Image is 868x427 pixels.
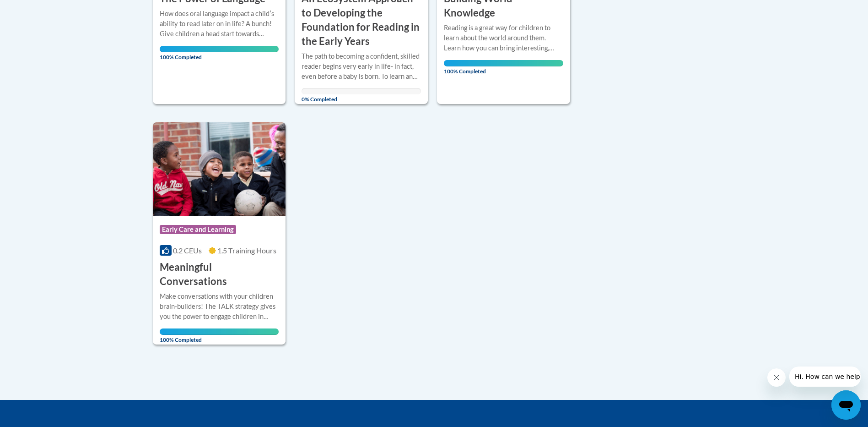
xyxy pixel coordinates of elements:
[302,51,421,82] div: The path to becoming a confident, skilled reader begins very early in life- in fact, even before ...
[153,122,286,344] a: Course LogoEarly Care and Learning0.2 CEUs1.5 Training Hours Meaningful ConversationsMake convers...
[160,9,279,39] div: How does oral language impact a childʹs ability to read later on in life? A bunch! Give children ...
[160,260,279,289] h3: Meaningful Conversations
[153,122,286,216] img: Course Logo
[789,367,861,387] iframe: Message from company
[217,246,276,255] span: 1.5 Training Hours
[444,23,563,53] div: Reading is a great way for children to learn about the world around them. Learn how you can bring...
[444,60,563,66] div: Your progress
[160,328,279,335] div: Your progress
[767,368,786,387] iframe: Close message
[831,390,861,420] iframe: Button to launch messaging window
[444,60,563,75] span: 100% Completed
[5,6,74,14] span: Hi. How can we help?
[160,46,279,60] span: 100% Completed
[160,225,236,234] span: Early Care and Learning
[160,46,279,52] div: Your progress
[160,291,279,322] div: Make conversations with your children brain-builders! The TALK strategy gives you the power to en...
[160,328,279,343] span: 100% Completed
[173,246,202,255] span: 0.2 CEUs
